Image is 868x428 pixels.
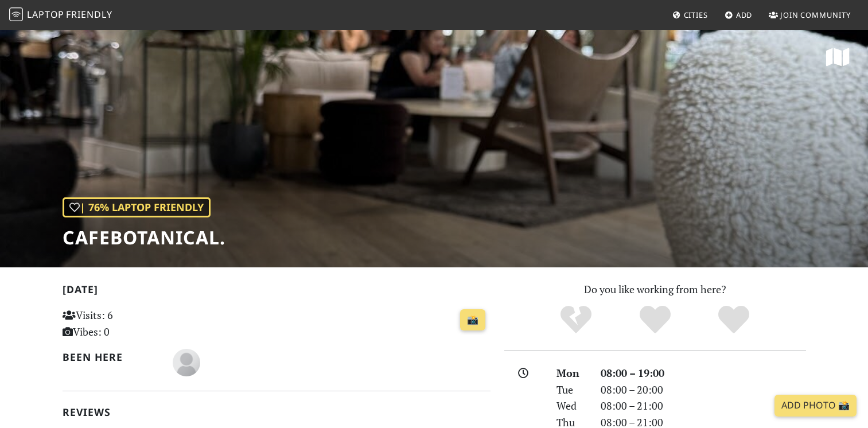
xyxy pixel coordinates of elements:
img: blank-535327c66bd565773addf3077783bbfce4b00ec00e9fd257753287c682c7fa38.png [173,349,200,376]
a: Add [720,5,757,25]
div: Definitely! [694,304,773,336]
h1: Cafebotanical. [63,227,225,248]
h2: [DATE] [63,283,491,300]
div: 08:00 – 19:00 [594,365,813,382]
a: Join Community [764,5,855,25]
span: Add [736,10,753,20]
img: LaptopFriendly [9,7,23,21]
div: 08:00 – 21:00 [594,398,813,414]
div: No [536,304,616,336]
div: Mon [550,365,593,382]
p: Visits: 6 Vibes: 0 [63,307,196,340]
a: 📸 [460,309,485,331]
a: Add Photo 📸 [774,395,857,417]
a: LaptopFriendly LaptopFriendly [9,5,112,25]
span: Cities [684,10,708,20]
span: Join Community [780,10,851,20]
div: Tue [550,382,593,398]
span: Friendly [66,8,112,21]
div: Yes [616,304,695,336]
a: Cities [668,5,713,25]
span: rafficorrieri078@gmail.com Corrieri [173,355,200,368]
span: Laptop [27,8,64,21]
h2: Reviews [63,406,491,418]
div: | 76% Laptop Friendly [63,197,211,217]
h2: Been here [63,351,159,363]
div: Wed [550,398,593,414]
p: Do you like working from here? [504,281,806,298]
div: 08:00 – 20:00 [594,382,813,398]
